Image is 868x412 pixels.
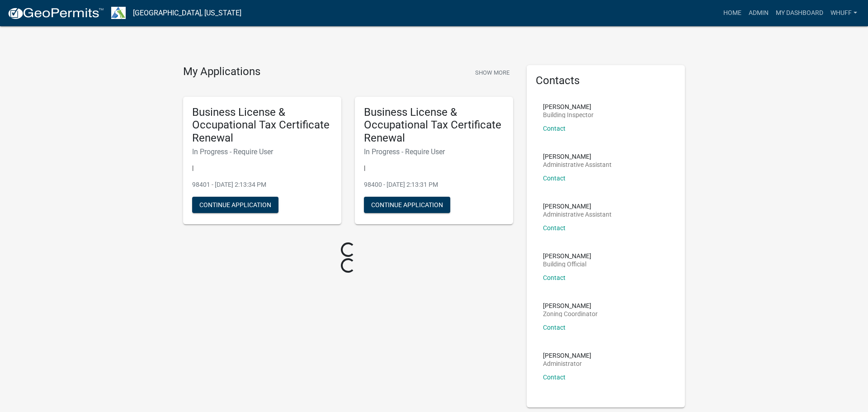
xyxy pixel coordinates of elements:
[720,5,745,22] a: Home
[192,180,332,189] p: 98401 - [DATE] 2:13:34 PM
[543,352,591,359] p: [PERSON_NAME]
[192,147,332,156] h6: In Progress - Require User
[183,65,260,79] h4: My Applications
[543,374,566,381] a: Contact
[364,147,504,156] h6: In Progress - Require User
[192,163,332,173] p: |
[543,211,612,218] p: Administrative Assistant
[543,303,598,309] p: [PERSON_NAME]
[364,197,450,213] button: Continue Application
[536,74,676,87] h5: Contacts
[543,161,612,168] p: Administrative Assistant
[543,153,612,160] p: [PERSON_NAME]
[543,324,566,331] a: Contact
[543,274,566,281] a: Contact
[543,104,594,110] p: [PERSON_NAME]
[364,106,504,145] h5: Business License & Occupational Tax Certificate Renewal
[111,7,126,19] img: Troup County, Georgia
[543,112,594,118] p: Building Inspector
[543,253,591,259] p: [PERSON_NAME]
[543,224,566,232] a: Contact
[192,197,278,213] button: Continue Application
[543,261,591,267] p: Building Official
[192,106,332,145] h5: Business License & Occupational Tax Certificate Renewal
[364,163,504,173] p: |
[543,311,598,317] p: Zoning Coordinator
[543,203,612,209] p: [PERSON_NAME]
[472,65,513,80] button: Show More
[772,5,827,22] a: My Dashboard
[364,180,504,189] p: 98400 - [DATE] 2:13:31 PM
[745,5,772,22] a: Admin
[543,175,566,182] a: Contact
[543,360,591,367] p: Administrator
[543,125,566,132] a: Contact
[827,5,861,22] a: whuff
[133,5,241,21] a: [GEOGRAPHIC_DATA], [US_STATE]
